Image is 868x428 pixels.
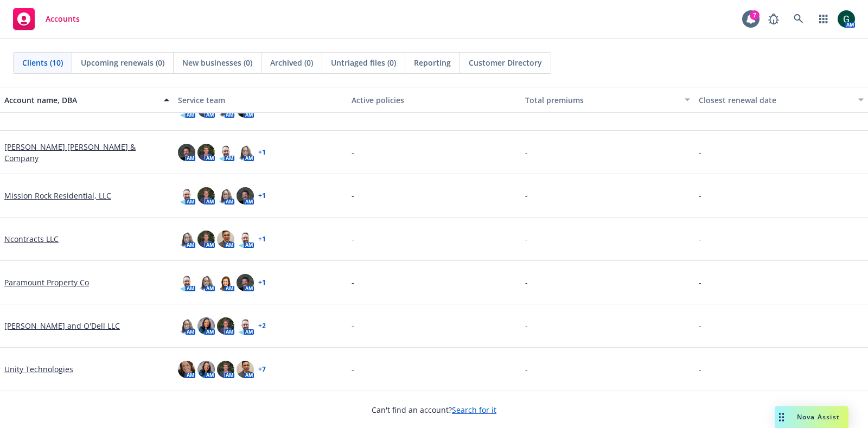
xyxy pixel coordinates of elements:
img: photo [197,274,215,291]
div: Service team [178,94,343,106]
a: Search [788,8,809,30]
img: photo [217,187,234,205]
span: - [525,190,528,201]
a: + 1 [258,193,266,199]
a: Report a Bug [763,8,784,30]
img: photo [237,274,254,291]
img: photo [237,231,254,248]
button: Total premiums [521,87,694,113]
span: - [525,363,528,375]
img: photo [178,274,195,291]
a: Search for it [452,405,496,415]
span: Customer Directory [469,57,542,68]
img: photo [197,144,215,161]
img: photo [178,317,195,335]
button: Nova Assist [775,406,848,428]
span: - [352,233,354,245]
a: Ncontracts LLC [4,233,59,245]
img: photo [178,187,195,205]
img: photo [217,231,234,248]
img: photo [178,144,195,161]
img: photo [217,317,234,335]
span: - [525,233,528,245]
img: photo [178,361,195,378]
span: Clients (10) [22,57,63,68]
img: photo [217,274,234,291]
span: - [352,277,354,288]
img: photo [197,361,215,378]
a: [PERSON_NAME] [PERSON_NAME] & Company [4,141,169,164]
a: + 1 [258,236,266,242]
img: photo [237,144,254,161]
img: photo [237,187,254,205]
div: Account name, DBA [4,94,157,106]
a: Accounts [9,4,84,34]
a: Paramount Property Co [4,277,89,288]
div: Closest renewal date [699,94,852,106]
a: Mission Rock Residential, LLC [4,190,111,201]
button: Closest renewal date [694,87,868,113]
button: Service team [174,87,347,113]
img: photo [838,10,855,28]
span: Accounts [46,15,80,23]
a: + 2 [258,323,266,329]
a: + 1 [258,279,266,286]
span: Untriaged files (0) [331,57,396,68]
a: + 7 [258,366,266,373]
span: - [699,233,701,245]
span: - [699,190,701,201]
div: Drag to move [775,406,788,428]
a: Unity Technologies [4,363,73,375]
span: Archived (0) [270,57,313,68]
span: - [352,146,354,158]
a: [PERSON_NAME] and O'Dell LLC [4,320,120,331]
img: photo [197,187,215,205]
img: photo [237,361,254,378]
img: photo [217,361,234,378]
img: photo [197,317,215,335]
img: photo [237,317,254,335]
span: - [699,320,701,331]
span: - [352,190,354,201]
span: Can't find an account? [372,404,496,416]
span: - [352,320,354,331]
span: - [525,277,528,288]
a: + 1 [258,149,266,156]
span: Reporting [414,57,451,68]
a: Switch app [813,8,834,30]
img: photo [197,231,215,248]
span: Upcoming renewals (0) [81,57,164,68]
span: - [699,363,701,375]
span: - [699,277,701,288]
span: - [525,320,528,331]
div: Active policies [352,94,516,106]
span: Nova Assist [797,412,840,421]
div: Total premiums [525,94,678,106]
span: - [352,363,354,375]
span: - [699,146,701,158]
span: New businesses (0) [182,57,252,68]
img: photo [217,144,234,161]
div: 7 [750,10,759,20]
button: Active policies [347,87,521,113]
img: photo [178,231,195,248]
span: - [525,146,528,158]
